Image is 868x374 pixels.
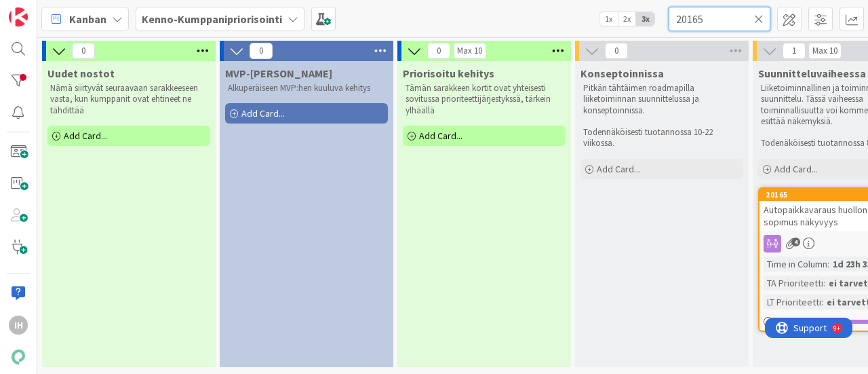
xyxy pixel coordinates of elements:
[823,276,825,291] span: :
[28,2,62,18] span: Support
[9,348,28,367] img: avatar
[580,67,664,80] span: Konseptoinnissa
[618,12,636,26] span: 2x
[250,43,273,59] span: 0
[64,130,107,142] span: Add Card...
[636,12,654,26] span: 3x
[597,163,640,175] span: Add Card...
[69,11,106,27] span: Kanban
[812,48,837,54] div: Max 10
[764,257,827,272] div: Time in Column
[50,83,208,116] p: Nämä siirtyvät seuraavaan sarakkeeseen vasta, kun kumppanit ovat ehtineet ne tähdittää
[669,7,770,31] input: Quick Filter...
[791,238,800,246] span: 4
[68,5,75,16] div: 9+
[774,163,818,175] span: Add Card...
[758,67,866,80] span: Suunnitteluvaiheessa
[241,107,285,119] span: Add Card...
[403,67,494,80] span: Priorisoitu kehitys
[47,67,115,80] span: Uudet nostot
[821,295,823,310] span: :
[9,7,28,26] img: Visit kanbanzone.com
[764,276,823,291] div: TA Prioriteetti
[225,67,332,80] span: MVP-Kehitys
[406,83,563,116] p: Tämän sarakkeen kortit ovat yhteisesti sovitussa prioriteettijärjestykssä, tärkein ylhäällä
[827,257,829,272] span: :
[777,315,790,329] span: 0 / 1
[457,48,482,54] div: Max 10
[427,43,450,59] span: 0
[583,83,741,116] p: Pitkän tähtäimen roadmapilla liiketoiminnan suunnittelussa ja konseptoinnissa.
[72,43,95,59] span: 0
[599,12,618,26] span: 1x
[228,83,385,94] p: Alkuperäiseen MVP:hen kuuluva kehitys
[764,295,821,310] div: LT Prioriteetti
[605,43,628,59] span: 0
[783,43,806,59] span: 1
[583,127,741,149] p: Todennäköisesti tuotannossa 10-22 viikossa.
[419,130,462,142] span: Add Card...
[142,12,282,26] b: Kenno-Kumppanipriorisointi
[9,316,28,335] div: IH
